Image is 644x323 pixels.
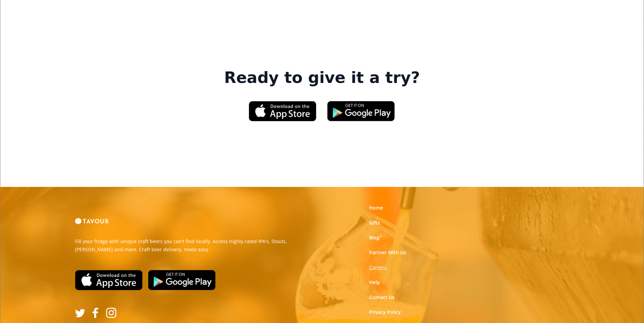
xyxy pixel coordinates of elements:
[369,219,380,226] a: Gifts
[369,204,383,211] a: Home
[369,249,406,256] a: Partner With Us
[224,68,420,87] strong: Ready to give it a try?
[369,279,380,286] a: Help
[369,264,387,271] a: Careers
[369,309,401,316] a: Privacy Policy
[369,234,379,241] a: Blog
[369,294,395,301] a: Contact Us
[75,237,317,254] p: Fill your fridge with unique craft beers you can't find locally. Access highly-rated IPA's, Stout...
